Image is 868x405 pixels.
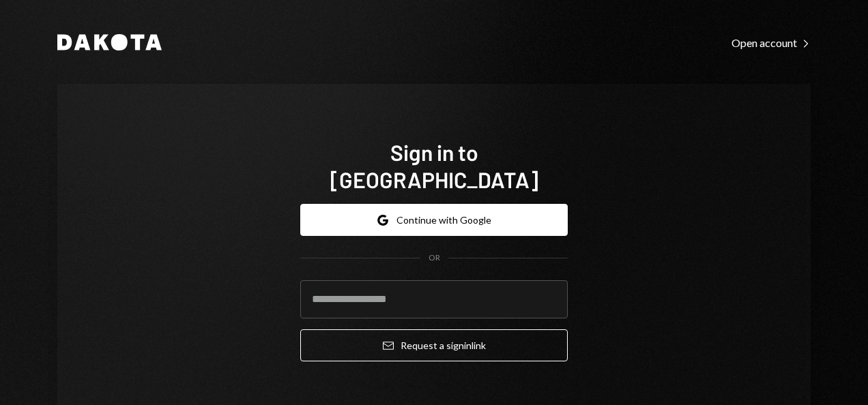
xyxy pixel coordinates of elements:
button: Continue with Google [300,204,568,236]
h1: Sign in to [GEOGRAPHIC_DATA] [300,138,568,193]
div: Open account [732,36,811,50]
a: Open account [732,35,811,50]
button: Request a signinlink [300,329,568,361]
div: OR [429,252,440,264]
